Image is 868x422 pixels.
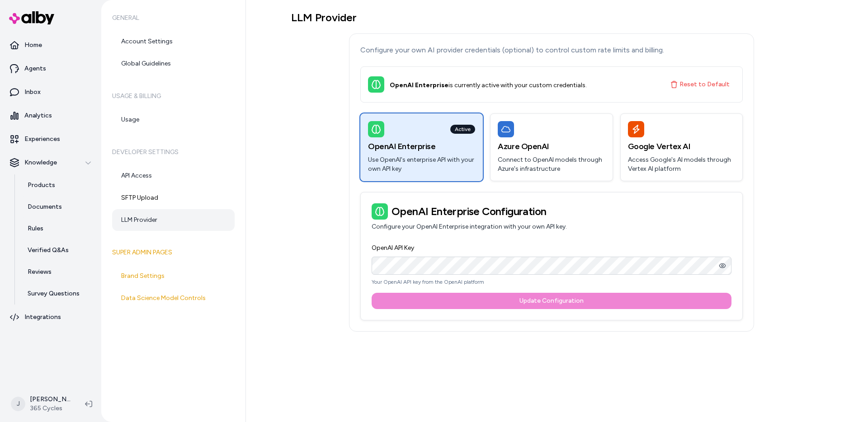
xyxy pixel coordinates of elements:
[450,125,475,134] div: Active
[390,81,448,89] strong: OpenAI Enterprise
[372,203,731,220] h3: OpenAI Enterprise Configuration
[112,140,235,165] h6: Developer Settings
[112,187,235,209] a: SFTP Upload
[5,389,78,418] button: J[PERSON_NAME]365 Cycles
[28,289,80,298] p: Survey Questions
[4,105,98,127] a: Analytics
[30,395,71,404] p: [PERSON_NAME]
[372,278,731,286] p: Your OpenAI API key from the OpenAI platform
[24,88,41,97] p: Inbox
[24,111,52,120] p: Analytics
[498,155,605,173] p: Connect to OpenAI models through Azure's infrastructure
[112,84,235,109] h6: Usage & Billing
[368,140,475,153] h3: OpenAI Enterprise
[24,135,60,144] p: Experiences
[4,128,98,150] a: Experiences
[4,81,98,103] a: Inbox
[28,224,43,233] p: Rules
[360,45,743,56] p: Configure your own AI provider credentials (optional) to control custom rate limits and billing.
[4,34,98,56] a: Home
[112,240,235,265] h6: Super Admin Pages
[112,109,235,131] a: Usage
[4,152,98,173] button: Knowledge
[4,58,98,80] a: Agents
[19,218,98,239] a: Rules
[19,196,98,218] a: Documents
[9,11,54,24] img: alby Logo
[112,265,235,287] a: Brand Settings
[24,64,46,73] p: Agents
[11,397,25,411] span: J
[112,31,235,52] a: Account Settings
[498,140,605,153] h3: Azure OpenAI
[628,155,735,173] p: Access Google's AI models through Vertex AI platform
[372,222,731,231] p: Configure your OpenAI Enterprise integration with your own API key.
[19,283,98,305] a: Survey Questions
[665,76,735,93] button: Reset to Default
[30,404,71,413] span: 365 Cycles
[390,81,660,90] div: is currently active with your custom credentials.
[19,261,98,283] a: Reviews
[112,209,235,231] a: LLM Provider
[28,181,55,190] p: Products
[19,174,98,196] a: Products
[4,306,98,328] a: Integrations
[112,165,235,187] a: API Access
[112,53,235,75] a: Global Guidelines
[368,155,475,173] p: Use OpenAI's enterprise API with your own API key
[24,41,42,50] p: Home
[372,244,414,252] label: OpenAI API Key
[628,140,735,153] h3: Google Vertex AI
[291,11,812,24] h1: LLM Provider
[28,202,62,211] p: Documents
[24,313,61,322] p: Integrations
[112,287,235,309] a: Data Science Model Controls
[28,267,52,277] p: Reviews
[112,5,235,31] h6: General
[19,239,98,261] a: Verified Q&As
[28,246,69,255] p: Verified Q&As
[24,158,57,167] p: Knowledge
